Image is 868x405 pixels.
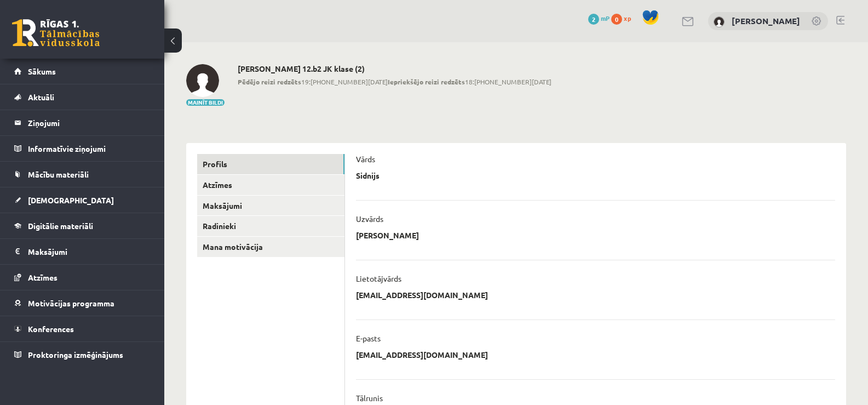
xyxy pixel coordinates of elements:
p: Lietotājvārds [356,273,401,283]
span: 0 [611,14,622,25]
a: 0 xp [611,14,636,22]
b: Iepriekšējo reizi redzēts [388,77,465,86]
a: Maksājumi [14,239,151,264]
span: Proktoringa izmēģinājums [28,350,123,360]
button: Mainīt bildi [186,99,225,106]
img: Sidnijs Kalniņš [186,64,219,97]
p: Uzvārds [356,214,383,224]
a: [DEMOGRAPHIC_DATA] [14,187,151,213]
p: [PERSON_NAME] [356,230,419,240]
a: Digitālie materiāli [14,213,151,238]
p: Sidnijs [356,170,380,180]
span: Aktuāli [28,92,54,102]
a: Mana motivācija [197,237,344,257]
span: Konferences [28,324,74,334]
p: Tālrunis [356,393,383,403]
h2: [PERSON_NAME] 12.b2 JK klase (2) [238,64,551,73]
a: Aktuāli [14,84,151,110]
img: Sidnijs Kalniņš [714,16,725,27]
a: Atzīmes [197,175,344,195]
span: Digitālie materiāli [28,221,93,231]
span: 2 [588,14,599,25]
a: Atzīmes [14,265,151,290]
a: Motivācijas programma [14,290,151,316]
legend: Informatīvie ziņojumi [28,136,151,161]
a: Radinieki [197,216,344,236]
legend: Maksājumi [28,239,151,264]
a: Mācību materiāli [14,162,151,187]
a: Informatīvie ziņojumi [14,136,151,161]
legend: Ziņojumi [28,110,151,135]
span: Motivācijas programma [28,298,114,308]
a: [PERSON_NAME] [732,15,800,26]
a: Sākums [14,59,151,84]
p: [EMAIL_ADDRESS][DOMAIN_NAME] [356,290,488,300]
span: Sākums [28,66,56,76]
a: 2 mP [588,14,610,22]
p: E-pasts [356,333,381,343]
a: Konferences [14,316,151,341]
span: Mācību materiāli [28,169,89,179]
a: Proktoringa izmēģinājums [14,342,151,367]
a: Ziņojumi [14,110,151,135]
a: Rīgas 1. Tālmācības vidusskola [12,19,100,47]
p: Vārds [356,154,375,164]
a: Profils [197,154,344,174]
a: Maksājumi [197,196,344,216]
span: 19:[PHONE_NUMBER][DATE] 18:[PHONE_NUMBER][DATE] [238,77,551,87]
p: [EMAIL_ADDRESS][DOMAIN_NAME] [356,350,488,360]
span: xp [624,14,631,22]
span: mP [601,14,610,22]
b: Pēdējo reizi redzēts [238,77,301,86]
span: [DEMOGRAPHIC_DATA] [28,195,114,205]
span: Atzīmes [28,272,58,282]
